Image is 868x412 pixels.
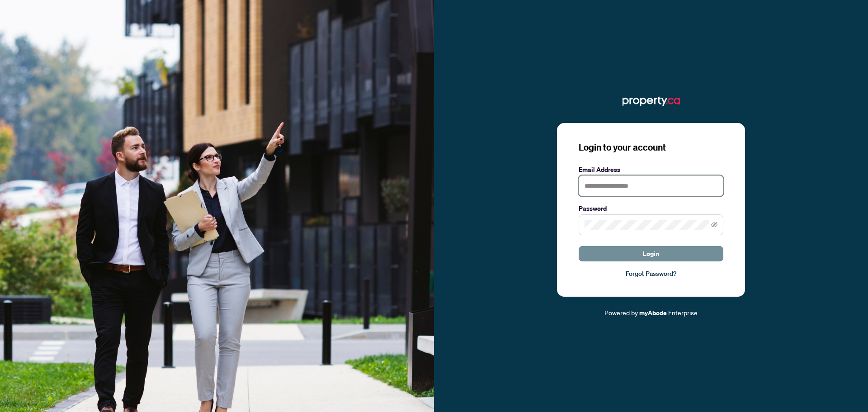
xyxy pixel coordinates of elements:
[579,165,723,175] label: Email Address
[579,246,723,261] button: Login
[604,308,638,317] span: Powered by
[643,246,659,261] span: Login
[579,269,723,279] a: Forgot Password?
[579,141,723,154] h3: Login to your account
[623,94,680,109] img: ma-logo
[579,204,723,213] label: Password
[639,308,667,318] a: myAbode
[711,222,717,228] span: eye-invisible
[668,308,698,317] span: Enterprise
